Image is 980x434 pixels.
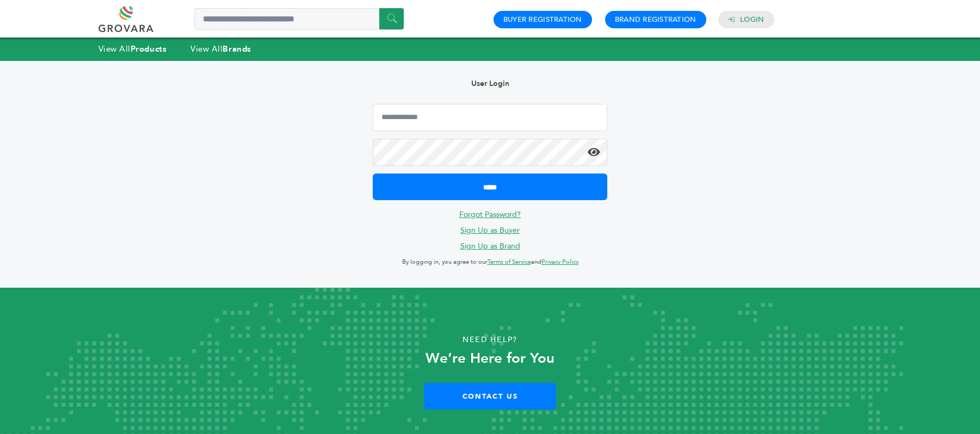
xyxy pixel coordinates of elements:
[459,209,521,220] a: Forgot Password?
[190,44,251,54] a: View AllBrands
[460,225,520,235] a: Sign Up as Buyer
[426,349,554,368] strong: We’re Here for You
[460,241,520,251] a: Sign Up as Brand
[503,15,582,24] a: Buyer Registration
[98,44,167,54] a: View AllProducts
[740,15,764,24] a: Login
[373,104,607,131] input: Email Address
[373,139,607,166] input: Password
[194,8,404,30] input: Search a product or brand...
[373,256,607,269] p: By logging in, you agree to our and
[131,44,167,54] strong: Products
[49,332,931,348] p: Need Help?
[223,44,251,54] strong: Brands
[471,78,509,89] b: User Login
[424,383,556,410] a: Contact Us
[488,258,531,266] a: Terms of Service
[615,15,697,24] a: Brand Registration
[541,258,578,266] a: Privacy Policy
